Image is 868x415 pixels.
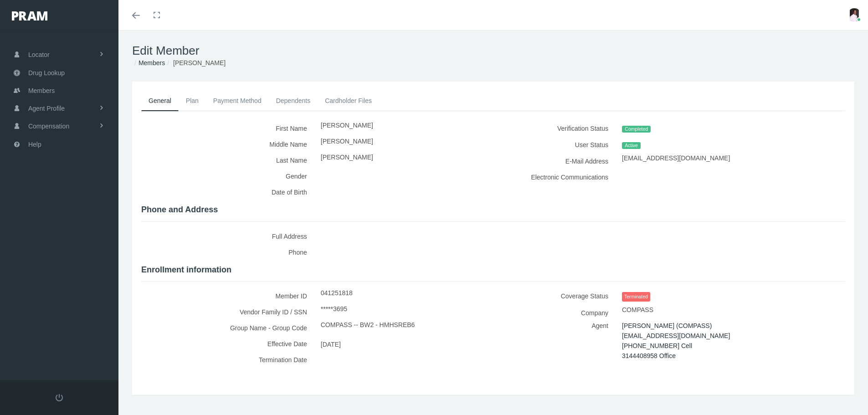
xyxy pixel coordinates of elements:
[321,318,415,332] span: COMPASS -- BW2 - HMHSREB6
[847,8,861,22] img: S_Profile_Picture_3064.jpg
[622,142,641,149] span: Active
[500,137,616,153] label: User Status
[141,288,314,304] label: Member ID
[179,91,206,111] a: Plan
[500,288,616,305] label: Coverage Status
[321,150,373,164] span: [PERSON_NAME]
[141,228,314,244] label: Full Address
[321,118,373,132] span: [PERSON_NAME]
[206,91,269,111] a: Payment Method
[173,59,226,67] span: [PERSON_NAME]
[622,339,692,353] span: [PHONE_NUMBER] Cell
[141,168,314,184] label: Gender
[500,153,616,169] label: E-Mail Address
[321,286,353,300] span: 041251818
[141,320,314,336] label: Group Name - Group Code
[500,305,616,321] label: Company
[141,120,314,136] label: First Name
[622,292,650,302] span: Terminated
[500,321,616,358] label: Agent
[141,205,845,215] h4: Phone and Address
[500,120,616,137] label: Verification Status
[321,338,341,351] span: [DATE]
[141,136,314,152] label: Middle Name
[141,91,179,111] a: General
[500,169,616,185] label: Electronic Communications
[28,46,50,63] span: Locator
[622,126,651,133] span: Completed
[141,352,314,368] label: Termination Date
[622,329,730,343] span: [EMAIL_ADDRESS][DOMAIN_NAME]
[141,184,314,200] label: Date of Birth
[141,244,314,260] label: Phone
[141,265,845,275] h4: Enrollment information
[139,59,165,67] a: Members
[622,349,676,363] span: 3144408958 Office
[141,336,314,352] label: Effective Date
[28,118,69,135] span: Compensation
[622,303,653,317] span: COMPASS
[622,151,730,165] span: [EMAIL_ADDRESS][DOMAIN_NAME]
[622,319,712,333] span: [PERSON_NAME] (COMPASS)
[28,100,65,117] span: Agent Profile
[321,134,373,148] span: [PERSON_NAME]
[141,152,314,168] label: Last Name
[28,136,41,153] span: Help
[28,82,55,99] span: Members
[269,91,318,111] a: Dependents
[318,91,379,111] a: Cardholder Files
[12,11,47,20] img: PRAM_20_x_78.png
[141,304,314,320] label: Vendor Family ID / SSN
[28,64,65,82] span: Drug Lookup
[132,44,854,58] h1: Edit Member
